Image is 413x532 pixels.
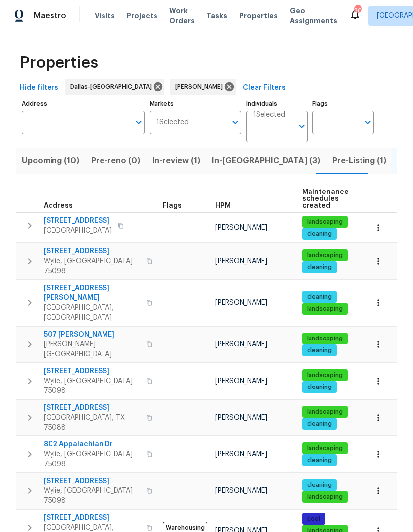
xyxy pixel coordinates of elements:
span: Flags [163,202,182,209]
button: Open [132,115,146,129]
span: cleaning [303,481,336,489]
span: [STREET_ADDRESS] [44,246,140,256]
span: [STREET_ADDRESS] [44,513,140,523]
span: Work Orders [169,6,195,26]
span: landscaping [303,444,347,453]
span: [STREET_ADDRESS] [44,403,140,413]
label: Individuals [246,101,308,107]
button: Open [228,115,242,129]
span: landscaping [303,371,347,380]
span: Address [44,202,73,209]
span: Maestro [34,11,66,21]
span: In-[GEOGRAPHIC_DATA] (3) [212,154,320,168]
span: [STREET_ADDRESS] [44,366,140,376]
button: Clear Filters [239,79,290,97]
span: Upcoming (10) [22,154,79,168]
button: Open [295,119,309,133]
span: cleaning [303,263,336,272]
span: [PERSON_NAME] [215,341,267,348]
span: landscaping [303,218,347,226]
div: Dallas-[GEOGRAPHIC_DATA] [65,79,164,95]
span: [PERSON_NAME] [215,258,267,265]
span: Tasks [206,12,227,19]
button: Open [361,115,375,129]
span: Wylie, [GEOGRAPHIC_DATA] 75098 [44,449,140,469]
span: [GEOGRAPHIC_DATA] [44,226,112,236]
span: pool [303,515,324,523]
div: 30 [354,6,361,16]
span: cleaning [303,420,336,428]
span: [PERSON_NAME] [215,414,267,421]
span: [STREET_ADDRESS] [44,476,140,486]
span: [PERSON_NAME] [215,451,267,458]
span: HPM [215,202,231,209]
span: [GEOGRAPHIC_DATA], TX 75088 [44,413,140,433]
span: Wylie, [GEOGRAPHIC_DATA] 75098 [44,256,140,276]
span: [STREET_ADDRESS][PERSON_NAME] [44,283,140,303]
span: 507 [PERSON_NAME] [44,330,140,339]
span: landscaping [303,305,347,313]
span: 1 Selected [156,118,189,127]
span: Geo Assignments [290,6,337,26]
span: landscaping [303,408,347,416]
span: [PERSON_NAME] [215,224,267,231]
span: [PERSON_NAME] [215,299,267,306]
span: Maintenance schedules created [302,189,349,209]
span: [PERSON_NAME] [175,82,227,92]
span: Pre-Listing (1) [332,154,386,168]
span: Wylie, [GEOGRAPHIC_DATA] 75098 [44,486,140,506]
span: Dallas-[GEOGRAPHIC_DATA] [70,82,155,92]
span: cleaning [303,293,336,301]
span: [GEOGRAPHIC_DATA], [GEOGRAPHIC_DATA] [44,303,140,323]
span: cleaning [303,456,336,465]
span: cleaning [303,346,336,355]
span: Projects [127,11,157,21]
label: Flags [312,101,374,107]
span: Properties [239,11,278,21]
span: cleaning [303,230,336,238]
span: cleaning [303,383,336,391]
button: Hide filters [16,79,62,97]
span: [PERSON_NAME] [215,487,267,494]
span: [PERSON_NAME] [215,378,267,385]
span: In-review (1) [152,154,200,168]
span: Visits [95,11,115,21]
div: [PERSON_NAME] [170,79,236,95]
span: 1 Selected [253,111,285,119]
span: Properties [20,58,98,68]
span: Wylie, [GEOGRAPHIC_DATA] 75098 [44,376,140,396]
label: Markets [150,101,242,107]
span: Pre-reno (0) [91,154,140,168]
span: Clear Filters [243,82,286,94]
span: [PERSON_NAME][GEOGRAPHIC_DATA] [44,339,140,359]
span: 802 Appalachian Dr [44,439,140,449]
span: [STREET_ADDRESS] [44,216,112,226]
label: Address [22,101,145,107]
span: landscaping [303,335,347,343]
span: Hide filters [20,82,58,94]
span: landscaping [303,251,347,260]
span: landscaping [303,493,347,501]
